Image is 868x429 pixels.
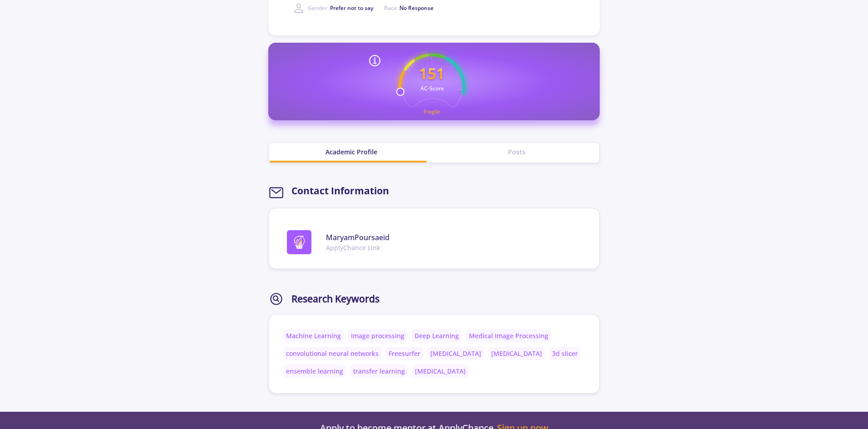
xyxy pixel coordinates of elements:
text: Fragile [424,108,440,115]
div: ensemble learning [283,365,346,378]
span: Prefer not to say [330,4,373,12]
span: Gender : [308,4,373,12]
div: Machine Learning [283,329,344,342]
span: No Response [399,4,434,12]
h2: Contact Information [291,185,389,197]
div: Medical Image Processing [466,329,551,342]
text: AC-Score [420,84,444,92]
text: 151 [419,63,445,84]
div: Posts [434,147,599,157]
div: Academic Profile [269,147,434,157]
div: 3d slicer [549,347,581,360]
span: ApplyChance Link [326,243,390,252]
span: Race : [384,4,434,12]
img: logo [293,236,306,249]
div: convolutional neural networks [283,347,381,360]
div: Deep Learning [412,329,462,342]
h2: Research Keywords [291,293,380,305]
span: MaryamPoursaeid [326,232,390,243]
div: [MEDICAL_DATA] [428,347,484,360]
div: Image processing [348,329,407,342]
div: [MEDICAL_DATA] [412,365,469,378]
div: [MEDICAL_DATA] [488,347,545,360]
div: Freesurfer [386,347,423,360]
div: transfer learning [350,365,408,378]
